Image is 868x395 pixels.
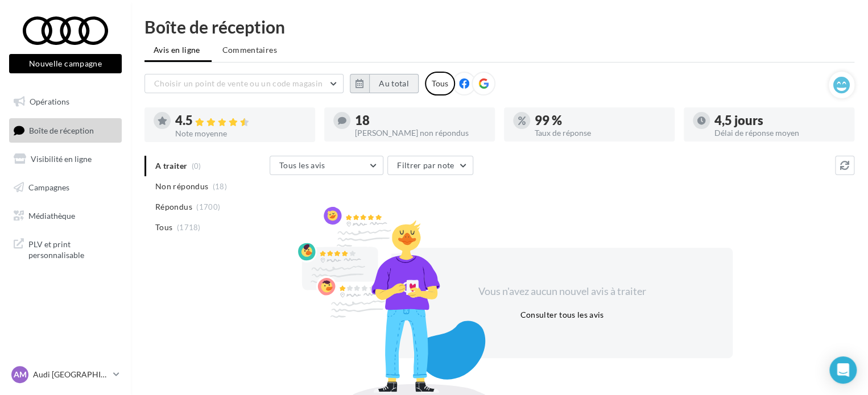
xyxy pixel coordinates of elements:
a: PLV et print personnalisable [7,232,124,265]
span: Répondus [155,201,192,213]
span: Tous les avis [279,160,325,170]
div: Note moyenne [175,130,306,138]
a: Boîte de réception [7,118,124,143]
a: AM Audi [GEOGRAPHIC_DATA] [9,364,122,385]
a: Médiathèque [7,204,124,228]
p: Audi [GEOGRAPHIC_DATA] [33,369,109,380]
div: Open Intercom Messenger [829,356,857,384]
a: Campagnes [7,176,124,199]
button: Tous les avis [270,156,383,175]
div: Taux de réponse [535,129,666,137]
a: Visibilité en ligne [7,147,124,171]
button: Choisir un point de vente ou un code magasin [144,74,344,93]
div: [PERSON_NAME] non répondus [355,129,486,137]
span: PLV et print personnalisable [28,236,117,261]
div: Vous n'avez aucun nouvel avis à traiter [464,284,660,299]
a: Opérations [7,90,124,114]
span: (1718) [177,223,201,232]
div: Tous [425,72,455,95]
div: 18 [355,114,486,127]
div: Boîte de réception [144,18,854,35]
button: Au total [369,74,419,93]
span: (1700) [196,202,220,211]
div: 99 % [535,114,666,127]
button: Au total [350,74,419,93]
span: Choisir un point de vente ou un code magasin [154,78,323,88]
span: (18) [213,182,227,191]
span: Médiathèque [28,210,75,220]
span: Opérations [30,97,69,106]
div: Délai de réponse moyen [714,129,845,137]
button: Filtrer par note [387,156,473,175]
div: 4.5 [175,114,306,127]
button: Nouvelle campagne [9,54,122,73]
span: Campagnes [28,182,69,192]
span: AM [14,369,27,380]
div: 4,5 jours [714,114,845,127]
span: Commentaires [222,45,277,55]
span: Visibilité en ligne [31,154,92,164]
button: Consulter tous les avis [515,308,608,322]
span: Tous [155,222,172,233]
span: Boîte de réception [29,125,94,135]
span: Non répondus [155,181,208,192]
